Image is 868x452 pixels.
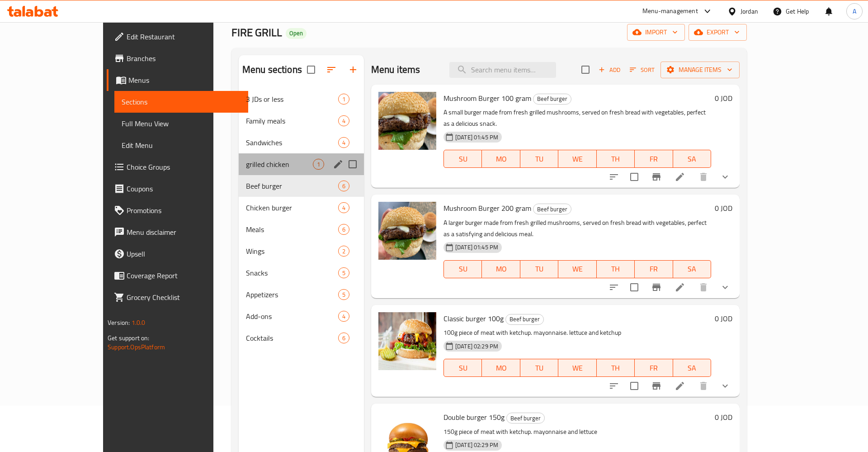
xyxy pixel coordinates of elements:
[122,140,241,151] span: Edit Menu
[715,202,732,214] h6: 0 JOD
[562,152,593,166] span: WE
[443,359,482,377] button: SU
[635,359,673,377] button: FR
[696,27,740,38] span: export
[627,24,685,41] button: import
[576,60,595,79] span: Select section
[443,217,711,240] p: A larger burger made from fresh grilled mushrooms, served on fresh bread with vegetables, perfect...
[339,204,349,212] span: 4
[714,375,736,397] button: show more
[524,362,555,375] span: TU
[239,262,364,284] div: Snacks5
[720,381,731,391] svg: Show Choices
[524,262,555,276] span: TU
[597,65,622,75] span: Add
[448,262,478,276] span: SU
[533,204,571,214] div: Beef burger
[107,178,248,200] a: Coupons
[449,62,556,78] input: search
[127,31,241,42] span: Edit Restaurant
[127,292,241,303] span: Grocery Checklist
[246,94,338,105] span: 3 JDs or less
[246,246,338,257] div: Wings
[239,284,364,305] div: Appetizers5
[239,219,364,240] div: Meals6
[107,156,248,178] a: Choice Groups
[595,63,624,77] span: Add item
[452,243,502,252] span: [DATE] 01:45 PM
[338,202,349,213] div: items
[114,113,248,134] a: Full Menu View
[720,171,731,182] svg: Show Choices
[338,311,349,322] div: items
[107,200,248,221] a: Promotions
[246,333,338,343] span: Cocktails
[627,63,657,77] button: Sort
[443,260,482,278] button: SU
[597,359,635,377] button: TH
[339,312,349,321] span: 4
[246,202,338,213] span: Chicken burger
[677,262,708,276] span: SA
[600,362,631,375] span: TH
[107,265,248,286] a: Coverage Report
[603,276,625,298] button: sort-choices
[338,224,349,235] div: items
[246,115,338,126] span: Family meals
[108,317,130,328] span: Version:
[443,91,531,105] span: Mushroom Burger 100 gram
[239,85,364,352] nav: Menu sections
[506,314,543,324] span: Beef burger
[533,94,571,105] div: Beef burger
[239,175,364,197] div: Beef burger6
[689,24,747,41] button: export
[486,152,516,166] span: MO
[114,134,248,156] a: Edit Menu
[448,362,478,375] span: SU
[603,166,625,188] button: sort-choices
[600,262,631,276] span: TH
[339,334,349,343] span: 6
[630,65,655,75] span: Sort
[452,441,502,449] span: [DATE] 02:29 PM
[127,162,241,172] span: Choice Groups
[338,267,349,278] div: items
[246,267,338,278] div: Snacks
[128,75,241,86] span: Menus
[533,94,571,104] span: Beef burger
[520,260,558,278] button: TU
[675,171,685,182] a: Edit menu item
[741,6,758,16] div: Jordan
[638,262,669,276] span: FR
[331,157,345,171] button: edit
[127,183,241,194] span: Coupons
[239,88,364,110] div: 3 JDs or less1
[520,359,558,377] button: TU
[673,359,711,377] button: SA
[246,224,338,235] span: Meals
[624,63,660,77] span: Sort items
[122,118,241,129] span: Full Menu View
[338,181,349,191] div: items
[246,311,338,322] span: Add-ons
[675,282,685,293] a: Edit menu item
[302,60,321,79] span: Select all sections
[715,92,732,105] h6: 0 JOD
[339,95,349,104] span: 1
[443,410,505,424] span: Double burger 150g
[646,166,667,188] button: Branch-specific-item
[693,375,714,397] button: delete
[562,262,593,276] span: WE
[242,63,302,76] h2: Menu sections
[107,69,248,91] a: Menus
[677,362,708,375] span: SA
[127,248,241,259] span: Upsell
[668,64,732,76] span: Manage items
[443,327,711,338] p: 100g piece of meat with ketchup. mayonnaise. lettuce and ketchup
[239,197,364,219] div: Chicken burger4
[635,260,673,278] button: FR
[853,6,856,16] span: A
[339,182,349,190] span: 6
